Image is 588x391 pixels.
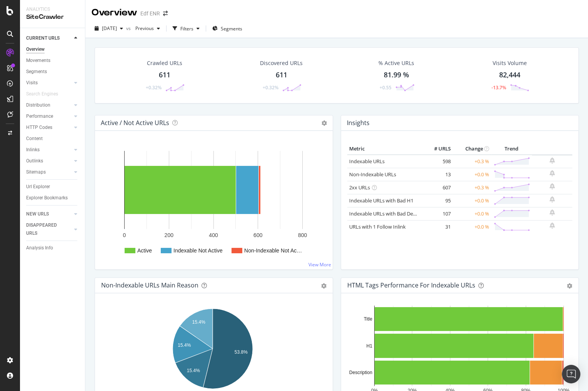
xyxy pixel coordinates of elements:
div: bell-plus [550,183,555,189]
div: Performance [26,112,53,120]
div: Crawled URLs [147,59,182,67]
span: Previous [132,25,154,32]
a: Analysis Info [26,244,80,252]
a: Non-Indexable URLs [349,171,396,178]
div: Overview [92,6,137,19]
a: Outlinks [26,157,72,165]
div: gear [321,283,326,289]
text: Non-Indexable Not Ac… [244,247,302,254]
a: Visits [26,79,72,87]
td: +0.0 % [453,168,491,181]
td: 95 [422,194,453,207]
th: # URLS [422,143,453,155]
a: 2xx URLs [349,184,370,191]
div: bell-plus [550,209,555,216]
a: Indexable URLs [349,158,385,165]
div: -13.7% [491,84,506,91]
div: NEW URLS [26,210,49,218]
div: % Active URLs [378,59,414,67]
text: 800 [298,232,307,238]
div: Url Explorer [26,183,50,191]
div: Analysis Info [26,244,53,252]
a: View More [308,261,331,268]
div: 611 [159,70,170,80]
a: Indexable URLs with Bad Description [349,210,433,217]
span: Segments [221,25,242,32]
text: 0 [123,232,126,238]
div: bell-plus [550,222,555,229]
text: Description [349,370,372,375]
a: Overview [26,45,80,53]
td: +0.0 % [453,194,491,207]
text: 15.4% [178,343,191,348]
div: 611 [276,70,287,80]
td: 31 [422,220,453,233]
a: Segments [26,68,80,76]
div: Movements [26,57,50,65]
div: Outlinks [26,157,43,165]
a: HTTP Codes [26,124,72,132]
text: Title [363,316,372,322]
div: bell-plus [550,157,555,164]
a: Movements [26,57,80,65]
a: URLs with 1 Follow Inlink [349,223,406,230]
a: Content [26,135,80,143]
text: H1 [366,343,372,349]
a: Performance [26,112,72,120]
a: Inlinks [26,146,72,154]
text: 15.4% [192,319,205,325]
h4: Insights [347,118,370,128]
button: Previous [132,22,163,35]
div: Visits Volume [493,59,527,67]
a: Sitemaps [26,168,72,176]
div: Analytics [26,6,79,13]
td: +0.0 % [453,220,491,233]
a: NEW URLS [26,210,72,218]
div: Open Intercom Messenger [562,365,580,383]
div: HTTP Codes [26,124,52,132]
td: 607 [422,181,453,194]
text: 200 [165,232,174,238]
div: Inlinks [26,146,40,154]
div: Sitemaps [26,168,46,176]
div: arrow-right-arrow-left [163,11,168,16]
div: Distribution [26,101,50,109]
i: Options [321,120,327,126]
text: 400 [209,232,218,238]
div: +0.32% [146,84,162,91]
div: Edf ENR [140,10,160,17]
a: Url Explorer [26,183,80,191]
div: +0.55 [380,84,391,91]
td: 598 [422,155,453,168]
div: Content [26,135,43,143]
td: 107 [422,207,453,220]
div: CURRENT URLS [26,34,60,42]
svg: A chart. [101,143,324,263]
text: 600 [253,232,263,238]
td: +0.3 % [453,155,491,168]
text: 15.4% [187,368,200,373]
button: [DATE] [92,22,126,35]
h4: Active / Not Active URLs [101,118,169,128]
div: Explorer Bookmarks [26,194,68,202]
span: vs [126,25,132,32]
div: Filters [180,25,193,32]
th: Change [453,143,491,155]
div: Visits [26,79,38,87]
div: Overview [26,45,45,53]
div: HTML Tags Performance for Indexable URLs [347,281,475,289]
text: 53.8% [235,349,248,355]
div: Non-Indexable URLs Main Reason [101,281,198,289]
a: Explorer Bookmarks [26,194,80,202]
text: Indexable Not Active [173,247,223,254]
th: Trend [491,143,532,155]
td: 13 [422,168,453,181]
td: +0.0 % [453,207,491,220]
a: Distribution [26,101,72,109]
th: Metric [347,143,422,155]
div: SiteCrawler [26,13,79,22]
button: Filters [170,22,203,35]
div: 81.99 % [384,70,409,80]
td: +0.3 % [453,181,491,194]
